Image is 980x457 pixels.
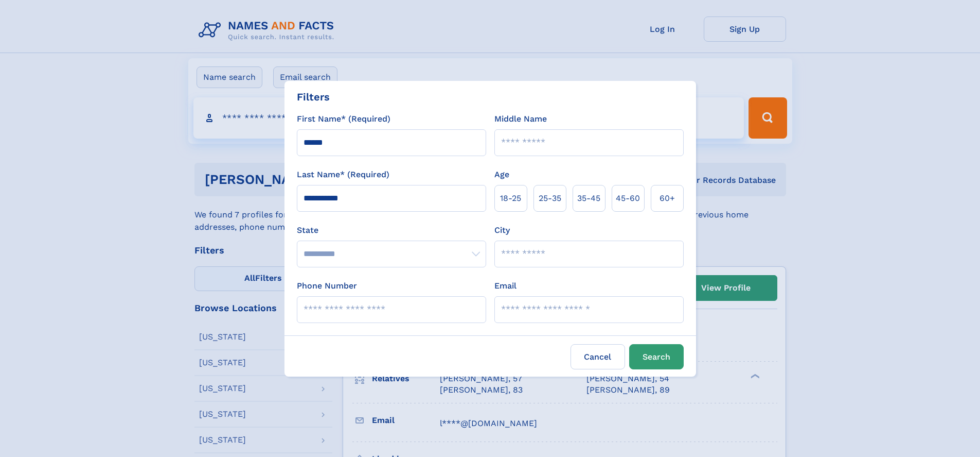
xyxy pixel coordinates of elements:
[297,280,357,292] label: Phone Number
[297,224,486,236] label: State
[494,280,516,292] label: Email
[571,344,625,369] label: Cancel
[616,192,640,205] span: 45‑60
[629,344,684,369] button: Search
[297,113,390,125] label: First Name* (Required)
[660,192,675,205] span: 60+
[577,192,600,205] span: 35‑45
[539,192,561,205] span: 25‑35
[494,224,510,236] label: City
[297,168,389,181] label: Last Name* (Required)
[297,89,330,105] div: Filters
[494,113,547,125] label: Middle Name
[500,192,521,205] span: 18‑25
[494,168,509,181] label: Age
